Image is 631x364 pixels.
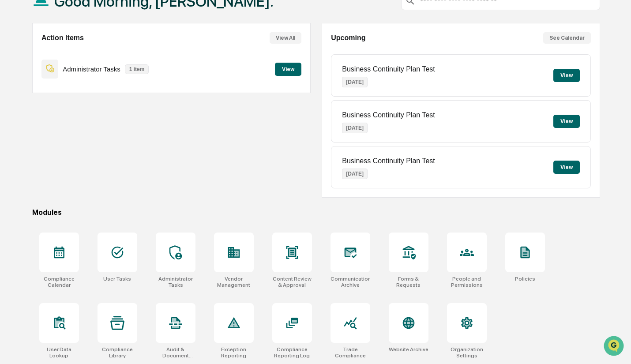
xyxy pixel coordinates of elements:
div: Organization Settings [447,346,487,359]
h2: Upcoming [331,34,365,42]
h2: Action Items [41,34,84,42]
p: Administrator Tasks [63,65,120,73]
a: 🗄️Attestations [60,108,113,124]
div: Compliance Library [98,346,137,359]
a: View [275,64,301,73]
p: Business Continuity Plan Test [342,157,435,165]
div: Vendor Management [214,276,254,288]
div: User Tasks [103,276,131,282]
iframe: Open customer support [603,335,627,359]
button: Start new chat [150,70,161,81]
p: Business Continuity Plan Test [342,65,435,73]
p: 1 item [125,64,149,74]
span: Data Lookup [18,128,56,137]
div: Content Review & Approval [272,276,312,288]
span: Attestations [73,111,109,120]
button: View [553,115,580,128]
div: Forms & Requests [389,276,428,288]
div: Trade Compliance [331,346,370,359]
a: Powered byPylon [62,149,107,156]
span: Preclearance [18,111,57,120]
p: [DATE] [342,123,368,133]
div: People and Permissions [447,276,487,288]
div: 🖐️ [9,112,16,119]
button: View [553,161,580,174]
div: Compliance Calendar [39,276,79,288]
button: View [275,63,301,76]
div: Website Archive [389,346,428,353]
a: 🔎Data Lookup [5,124,59,140]
span: Pylon [88,150,107,156]
p: How can we help? [9,19,161,33]
div: Audit & Document Logs [156,346,195,359]
div: 🗄️ [64,112,71,119]
div: Compliance Reporting Log [272,346,312,359]
button: View [553,69,580,82]
button: View All [270,32,301,44]
div: Communications Archive [331,276,370,288]
a: 🖐️Preclearance [5,108,60,124]
div: Modules [32,208,600,217]
button: See Calendar [543,32,591,44]
div: 🔎 [9,129,16,136]
div: We're available if you need us! [30,76,112,83]
p: [DATE] [342,169,368,179]
p: Business Continuity Plan Test [342,111,435,119]
img: 1746055101610-c473b297-6a78-478c-a979-82029cc54cd1 [9,68,25,83]
p: [DATE] [342,77,368,87]
div: Administrator Tasks [156,276,195,288]
div: Exception Reporting [214,346,254,359]
div: Policies [515,276,535,282]
div: Start new chat [30,68,145,76]
input: Clear [23,40,146,49]
div: User Data Lookup [39,346,79,359]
